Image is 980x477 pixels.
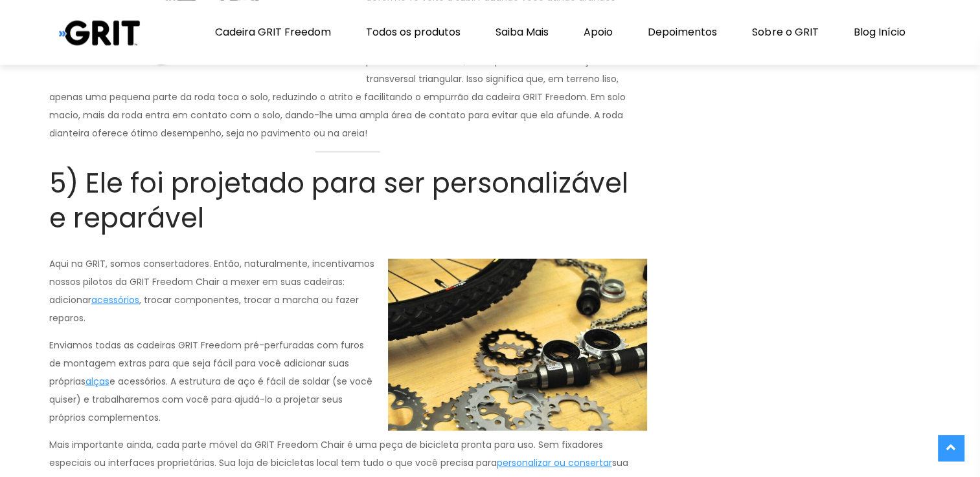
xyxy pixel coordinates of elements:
p: A forma da roda em si também é importante. Se você olhar para a roda de frente, verá que ela tem ... [49,34,647,142]
a: alças [85,374,109,387]
a: acessórios [91,293,139,306]
img: Grit Blog [59,19,140,46]
a: personalizar ou consertar [497,456,612,469]
h2: 5) Ele foi projetado para ser personalizável e reparável [49,165,647,236]
p: Aqui na GRIT, somos consertadores. Então, naturalmente, incentivamos nossos pilotos da GRIT Freed... [49,254,647,326]
img: Características de Design Incríveis da Cadeira GRIT Freedom, personalizável e reparável: roda de ... [388,259,647,430]
p: Enviamos todas as cadeiras GRIT Freedom pré-perfuradas com furos de montagem extras para que seja... [49,335,647,426]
